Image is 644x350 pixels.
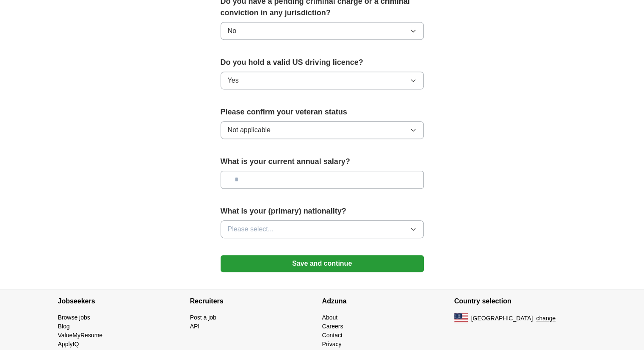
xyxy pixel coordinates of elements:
[221,106,424,118] label: Please confirm your veteran status
[58,332,103,339] a: ValueMyResume
[471,314,533,323] span: [GEOGRAPHIC_DATA]
[221,255,424,272] button: Save and continue
[221,57,424,68] label: Do you hold a valid US driving licence?
[58,341,79,347] a: ApplyIQ
[221,121,424,139] button: Not applicable
[322,332,343,339] a: Contact
[58,323,70,330] a: Blog
[322,323,343,330] a: Careers
[228,125,271,135] span: Not applicable
[221,206,424,217] label: What is your (primary) nationality?
[58,314,90,321] a: Browse jobs
[221,156,424,167] label: What is your current annual salary?
[228,224,274,234] span: Please select...
[228,26,236,36] span: No
[221,220,424,238] button: Please select...
[221,72,424,89] button: Yes
[322,314,338,321] a: About
[190,323,200,330] a: API
[322,341,342,347] a: Privacy
[454,289,586,313] h4: Country selection
[221,22,424,40] button: No
[454,313,468,323] img: US flag
[228,75,239,86] span: Yes
[190,314,216,321] a: Post a job
[536,314,556,323] button: change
